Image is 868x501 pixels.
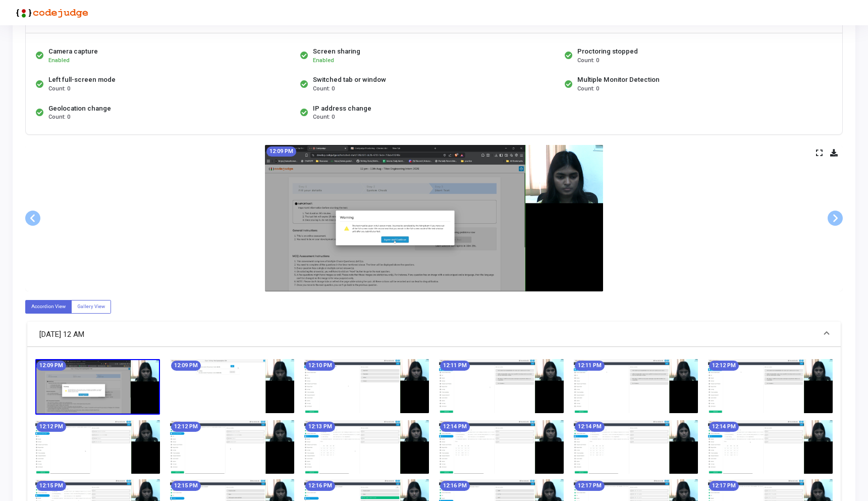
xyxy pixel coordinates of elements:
[709,361,739,371] mat-chip: 12:12 PM
[439,420,564,474] img: screenshot-1754894640420.jpeg
[313,57,334,64] span: Enabled
[304,420,429,474] img: screenshot-1754894609921.jpeg
[577,85,599,93] span: Count: 0
[577,75,660,85] div: Multiple Monitor Detection
[440,361,470,371] mat-chip: 12:11 PM
[170,359,295,413] img: screenshot-1754894399877.jpeg
[266,146,296,157] mat-chip: 12:09 PM
[27,322,841,347] mat-expansion-panel-header: [DATE] 12 AM
[48,75,116,85] div: Left full-screen mode
[708,420,833,474] img: screenshot-1754894699626.jpeg
[439,359,564,413] img: screenshot-1754894460387.jpeg
[305,422,335,432] mat-chip: 12:13 PM
[577,57,599,65] span: Count: 0
[48,85,70,93] span: Count: 0
[709,481,739,491] mat-chip: 12:17 PM
[313,85,335,93] span: Count: 0
[708,359,833,413] img: screenshot-1754894520423.jpeg
[25,300,72,314] label: Accordion View
[313,113,335,122] span: Count: 0
[35,359,160,414] img: screenshot-1754894370127.jpeg
[36,481,66,491] mat-chip: 12:15 PM
[48,46,98,57] div: Camera capture
[13,3,88,23] img: logo
[440,481,470,491] mat-chip: 12:16 PM
[575,361,605,371] mat-chip: 12:11 PM
[71,300,111,314] label: Gallery View
[313,104,371,114] div: IP address change
[35,420,160,474] img: screenshot-1754894549919.jpeg
[440,422,470,432] mat-chip: 12:14 PM
[170,420,295,474] img: screenshot-1754894579569.jpeg
[304,359,429,413] img: screenshot-1754894429965.jpeg
[171,361,201,371] mat-chip: 12:09 PM
[577,46,638,57] div: Proctoring stopped
[48,113,70,122] span: Count: 0
[575,422,605,432] mat-chip: 12:14 PM
[36,361,66,371] mat-chip: 12:09 PM
[574,420,698,474] img: screenshot-1754894668707.jpeg
[265,145,603,291] img: screenshot-1754894370127.jpeg
[575,481,605,491] mat-chip: 12:17 PM
[305,481,335,491] mat-chip: 12:16 PM
[313,46,360,57] div: Screen sharing
[313,75,386,85] div: Switched tab or window
[48,57,70,64] span: Enabled
[39,329,817,340] mat-panel-title: [DATE] 12 AM
[709,422,739,432] mat-chip: 12:14 PM
[574,359,698,413] img: screenshot-1754894490127.jpeg
[171,481,201,491] mat-chip: 12:15 PM
[48,104,111,114] div: Geolocation change
[36,422,66,432] mat-chip: 12:12 PM
[305,361,335,371] mat-chip: 12:10 PM
[171,422,201,432] mat-chip: 12:12 PM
